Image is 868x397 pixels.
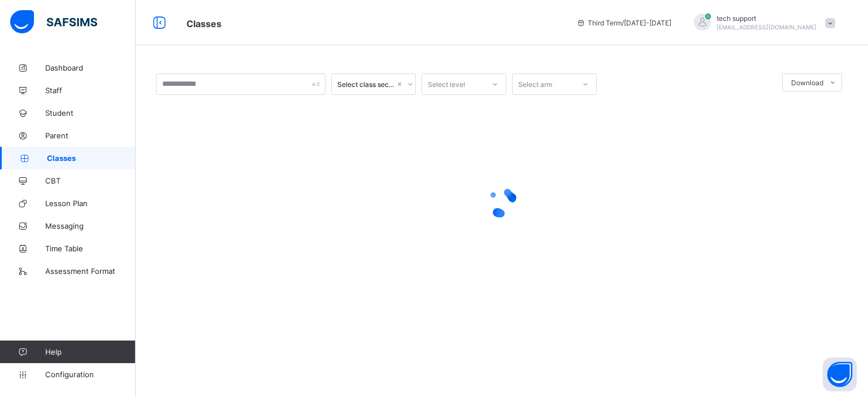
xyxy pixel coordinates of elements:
[45,108,136,117] span: Student
[791,78,823,87] span: Download
[45,347,135,356] span: Help
[10,10,97,34] img: safsims
[576,19,671,27] span: session/term information
[717,14,817,23] span: tech support
[45,244,136,253] span: Time Table
[47,154,136,163] span: Classes
[186,18,222,29] span: Classes
[428,73,465,95] div: Select level
[45,176,136,185] span: CBT
[683,14,841,32] div: techsupport
[45,63,136,72] span: Dashboard
[45,86,136,95] span: Staff
[45,267,136,276] span: Assessment Format
[45,131,136,140] span: Parent
[337,80,395,89] div: Select class section
[717,24,817,30] span: [EMAIL_ADDRESS][DOMAIN_NAME]
[45,221,136,230] span: Messaging
[45,370,135,379] span: Configuration
[45,199,136,208] span: Lesson Plan
[823,357,857,391] button: Open asap
[518,73,552,95] div: Select arm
